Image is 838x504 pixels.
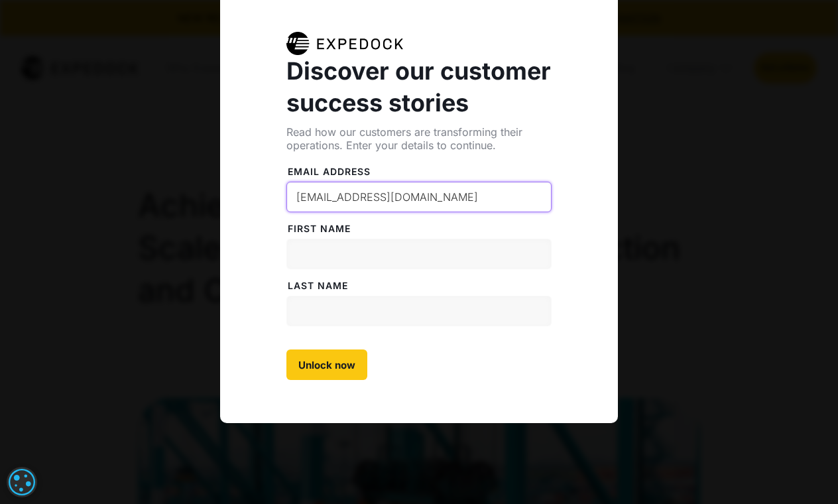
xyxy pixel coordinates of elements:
label: LAST NAME [286,279,552,292]
iframe: Chat Widget [772,440,838,504]
div: Read how our customers are transforming their operations. Enter your details to continue. [286,125,552,152]
form: Case Studies Form [286,152,552,380]
label: Email address [286,165,552,178]
input: Unlock now [286,349,367,380]
label: FiRST NAME [286,222,552,235]
strong: Discover our customer success stories [286,56,551,117]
